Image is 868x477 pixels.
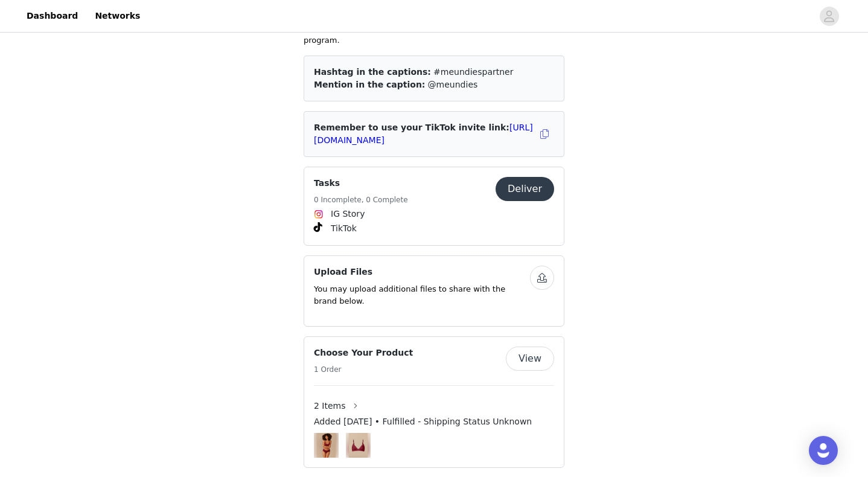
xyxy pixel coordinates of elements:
[349,433,368,458] img: UltraModal™ FeelFree Triangle Bralette | Cabernet/Cabernet
[314,400,346,412] span: 2 Items
[496,177,554,201] button: Deliver
[304,167,564,246] div: Tasks
[428,80,478,89] span: @meundies
[346,430,371,461] img: Image Background Blur
[314,194,408,205] h5: 0 Incomplete, 0 Complete
[314,266,530,278] h4: Upload Files
[331,208,365,220] span: IG Story
[331,222,357,235] span: TikTok
[314,67,431,77] span: Hashtag in the captions:
[314,177,408,190] h4: Tasks
[314,80,425,89] span: Mention in the caption:
[317,433,336,458] img: UltraModal™ FeelFree Ruched Bralette | Cabernet
[506,347,554,371] button: View
[19,2,85,30] a: Dashboard
[304,336,564,468] div: Choose Your Product
[314,430,339,461] img: Image Background Blur
[314,283,530,307] p: You may upload additional files to share with the brand below.
[314,347,413,359] h4: Choose Your Product
[809,436,838,465] div: Open Intercom Messenger
[314,210,324,219] img: Instagram Icon
[314,123,533,145] span: Remember to use your TikTok invite link:
[314,364,413,375] h5: 1 Order
[823,7,835,26] div: avatar
[314,415,532,428] span: Added [DATE] • Fulfilled - Shipping Status Unknown
[433,67,513,77] span: #meundiespartner
[88,2,147,30] a: Networks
